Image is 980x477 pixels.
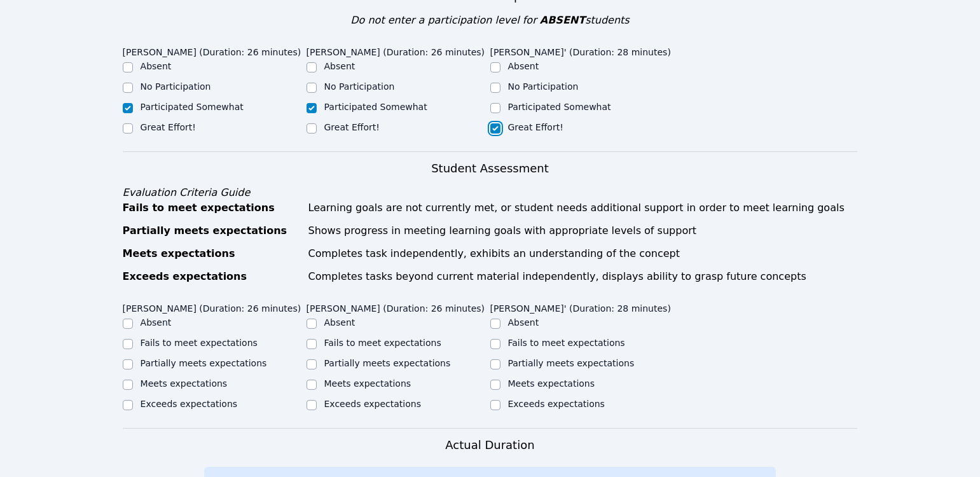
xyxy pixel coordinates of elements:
label: Partially meets expectations [141,358,267,368]
h3: Actual Duration [445,436,534,454]
div: Shows progress in meeting learning goals with appropriate levels of support [308,223,858,238]
legend: [PERSON_NAME] (Duration: 26 minutes) [123,41,301,60]
label: Exceeds expectations [324,399,421,409]
label: Great Effort! [508,122,563,132]
label: Fails to meet expectations [324,338,441,348]
label: Fails to meet expectations [508,338,625,348]
label: Participated Somewhat [324,102,427,112]
label: Participated Somewhat [508,102,611,112]
label: No Participation [141,81,211,92]
div: Completes task independently, exhibits an understanding of the concept [308,246,858,261]
label: Absent [508,317,539,328]
div: Completes tasks beyond current material independently, displays ability to grasp future concepts [308,269,858,284]
label: Meets expectations [324,378,411,389]
label: Exceeds expectations [508,399,605,409]
legend: [PERSON_NAME]' (Duration: 28 minutes) [490,297,671,316]
label: Meets expectations [141,378,228,389]
label: Partially meets expectations [508,358,635,368]
legend: [PERSON_NAME] (Duration: 26 minutes) [123,297,301,316]
legend: [PERSON_NAME]' (Duration: 28 minutes) [490,41,671,60]
label: No Participation [324,81,395,92]
div: Partially meets expectations [123,223,301,238]
label: Partially meets expectations [324,358,451,368]
div: Fails to meet expectations [123,200,301,216]
label: Great Effort! [324,122,380,132]
label: Absent [141,317,172,328]
div: Learning goals are not currently met, or student needs additional support in order to meet learni... [308,200,858,216]
div: Do not enter a participation level for students [123,13,858,28]
label: Meets expectations [508,378,595,389]
h3: Student Assessment [123,160,858,177]
legend: [PERSON_NAME] (Duration: 26 minutes) [307,41,485,60]
div: Exceeds expectations [123,269,301,284]
span: ABSENT [540,14,585,26]
legend: [PERSON_NAME] (Duration: 26 minutes) [307,297,485,316]
label: No Participation [508,81,579,92]
label: Absent [324,317,355,328]
label: Fails to meet expectations [141,338,258,348]
label: Absent [508,61,539,71]
div: Evaluation Criteria Guide [123,185,858,200]
label: Participated Somewhat [141,102,244,112]
div: Meets expectations [123,246,301,261]
label: Absent [141,61,172,71]
label: Absent [324,61,355,71]
label: Great Effort! [141,122,196,132]
label: Exceeds expectations [141,399,237,409]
